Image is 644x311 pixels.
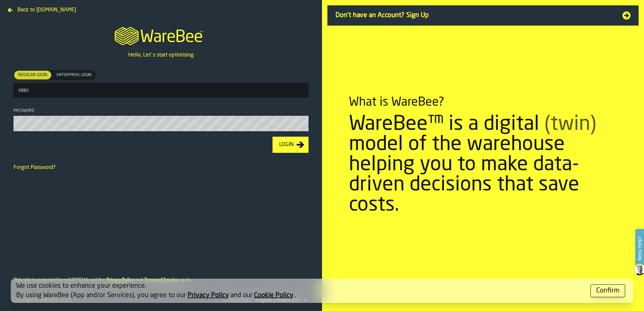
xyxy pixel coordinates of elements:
[15,72,50,78] span: Regular Login
[596,286,619,296] div: Confirm
[53,71,95,79] div: thumb
[128,51,194,59] p: Hello, Let`s start optimising
[13,70,309,98] label: button-toolbar-[object Object]
[14,71,51,79] div: thumb
[16,281,585,300] div: We use cookies to enhance your experience. By using WareBee (App and/or Services), you agree to o...
[327,5,639,26] a: Don't have an Account? Sign Up
[590,284,625,297] button: button-
[13,108,309,131] label: button-toolbar-Password
[277,141,296,149] div: Login
[335,11,614,20] span: Don't have an Account? Sign Up
[636,230,643,267] label: Need Help?
[13,70,52,80] label: button-switch-multi-Regular Login
[544,114,596,135] span: (twin)
[188,292,229,299] a: Privacy Policy
[108,19,213,51] a: logo-header
[13,108,309,113] div: Password
[254,292,293,299] a: Cookie Policy
[349,96,444,109] div: What is WareBee?
[54,72,94,78] span: Enterprise Login
[52,70,96,80] label: button-switch-multi-Enterprise Login
[13,165,56,170] a: Forgot Password?
[272,137,309,153] button: button-Login
[11,279,633,303] div: alert-[object Object]
[18,6,76,14] span: Back to [DOMAIN_NAME]
[13,83,309,98] input: button-toolbar-[object Object]
[299,121,307,128] button: button-toolbar-Password
[13,116,309,131] input: button-toolbar-Password
[5,5,79,11] a: Back to [DOMAIN_NAME]
[349,114,617,215] div: WareBee™ is a digital model of the warehouse helping you to make data-driven decisions that save ...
